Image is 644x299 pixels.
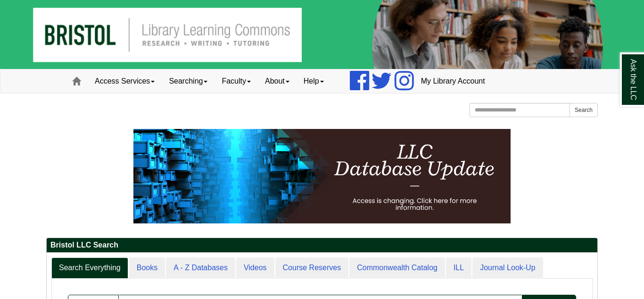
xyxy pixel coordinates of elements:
img: HTML tutorial [133,129,511,223]
h2: Bristol LLC Search [47,238,597,253]
a: Search Everything [51,257,128,279]
a: Faculty [215,69,258,93]
a: About [258,69,297,93]
button: Search [570,103,598,117]
a: My Library Account [414,69,492,93]
a: Searching [162,69,215,93]
a: Help [297,69,331,93]
a: Course Reserves [275,257,349,279]
a: Books [129,257,165,279]
a: Access Services [88,69,162,93]
a: Journal Look-Up [472,257,543,279]
a: Commonwealth Catalog [349,257,445,279]
a: Videos [236,257,274,279]
a: ILL [446,257,471,279]
a: A - Z Databases [166,257,235,279]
